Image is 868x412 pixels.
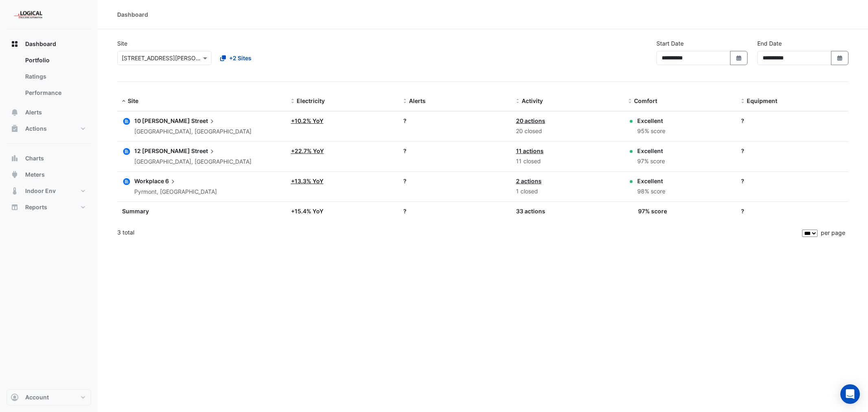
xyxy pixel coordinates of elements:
span: Account [25,393,49,401]
button: Indoor Env [7,183,91,199]
a: 20 actions [516,117,545,124]
div: Excellent [637,147,665,155]
button: Reports [7,199,91,215]
fa-icon: Select Date [836,55,844,61]
div: 97% score [637,157,665,166]
div: ? [741,147,844,155]
span: Equipment [747,97,777,104]
span: Alerts [25,108,42,116]
span: per page [821,229,845,236]
label: Start Date [656,39,684,48]
fa-icon: Select Date [735,55,743,61]
div: Dashboard [7,52,91,104]
a: Performance [19,85,91,101]
span: 10 [PERSON_NAME] [134,117,190,124]
app-icon: Indoor Env [11,187,19,195]
a: 11 actions [516,147,544,154]
div: Pyrmont, [GEOGRAPHIC_DATA] [134,187,217,197]
button: +2 Sites [215,51,257,65]
div: 33 actions [516,207,619,215]
div: 98% score [637,187,665,196]
button: Meters [7,167,91,183]
div: ? [403,147,506,155]
div: ? [741,177,844,185]
div: [GEOGRAPHIC_DATA], [GEOGRAPHIC_DATA] [134,157,251,167]
span: Activity [522,97,543,104]
div: 97% score [638,207,667,215]
app-icon: Charts [11,154,19,162]
button: Account [7,389,91,405]
div: Excellent [637,116,665,125]
div: 95% score [637,127,665,136]
button: Actions [7,121,91,137]
img: Company Logo [10,7,46,23]
span: Reports [25,203,47,211]
span: Street [191,116,216,125]
span: Indoor Env [25,187,56,195]
div: Open Intercom Messenger [840,384,860,404]
span: Workplace [134,178,164,184]
div: Dashboard [117,10,148,19]
span: Summary [122,208,149,215]
span: Street [191,147,216,156]
app-icon: Alerts [11,108,19,116]
span: 6 [165,177,177,186]
a: 2 actions [516,178,542,184]
div: ? [741,207,844,215]
app-icon: Meters [11,171,19,179]
div: ? [403,116,506,125]
span: Comfort [634,97,657,104]
span: Dashboard [25,40,56,48]
label: Site [117,39,127,48]
a: +13.3% YoY [291,178,324,184]
span: Charts [25,154,44,162]
app-icon: Dashboard [11,40,19,48]
span: +2 Sites [229,54,251,62]
span: 12 [PERSON_NAME] [134,147,190,154]
app-icon: Actions [11,125,19,133]
span: Meters [25,171,45,179]
a: Portfolio [19,52,91,68]
span: Alerts [409,97,426,104]
div: ? [741,116,844,125]
a: +10.2% YoY [291,117,324,124]
span: Electricity [297,97,325,104]
div: + 15.4% YoY [291,207,394,215]
div: 20 closed [516,127,619,136]
app-icon: Reports [11,203,19,211]
span: Actions [25,125,47,133]
a: +22.7% YoY [291,147,324,154]
div: ? [403,177,506,185]
a: Ratings [19,68,91,85]
div: 11 closed [516,157,619,166]
div: [GEOGRAPHIC_DATA], [GEOGRAPHIC_DATA] [134,127,251,136]
div: 1 closed [516,187,619,196]
button: Alerts [7,104,91,121]
div: Excellent [637,177,665,185]
label: End Date [757,39,782,48]
div: ? [403,207,506,215]
div: 3 total [117,222,800,243]
button: Dashboard [7,36,91,52]
button: Charts [7,150,91,167]
span: Site [128,97,138,104]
